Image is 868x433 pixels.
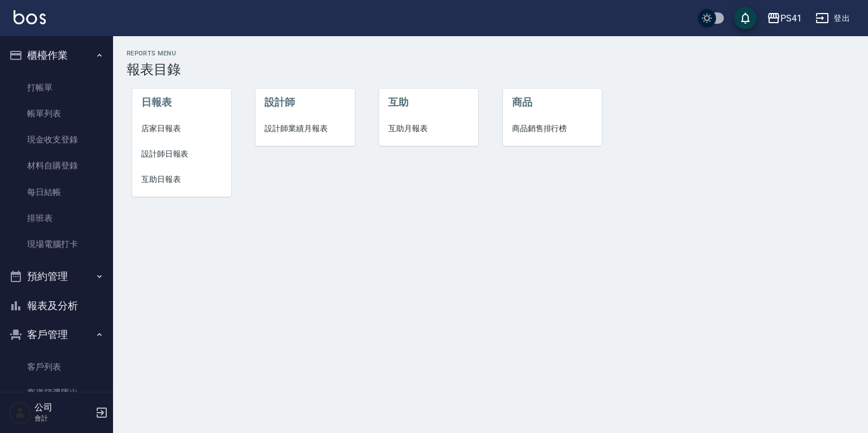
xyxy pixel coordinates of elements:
[141,148,222,160] span: 設計師日報表
[34,402,92,413] h5: 公司
[5,101,108,127] a: 帳單列表
[379,116,478,141] a: 互助月報表
[5,291,108,321] button: 報表及分析
[255,89,354,116] li: 設計師
[9,401,32,424] img: Person
[811,8,854,29] button: 登出
[512,123,593,135] span: 商品銷售排行榜
[255,116,354,141] a: 設計師業績月報表
[14,10,46,24] img: Logo
[132,167,231,192] a: 互助日報表
[734,7,757,29] button: save
[5,320,108,349] button: 客戶管理
[141,174,222,185] span: 互助日報表
[34,413,92,423] p: 會計
[5,231,108,257] a: 現場電腦打卡
[132,89,231,116] li: 日報表
[5,380,108,406] a: 客資篩選匯出
[132,116,231,141] a: 店家日報表
[264,123,345,135] span: 設計師業績月報表
[132,141,231,167] a: 設計師日報表
[503,116,602,141] a: 商品銷售排行榜
[780,11,802,25] div: PS41
[379,89,478,116] li: 互助
[127,62,854,77] h3: 報表目錄
[5,262,108,291] button: 預約管理
[141,123,222,135] span: 店家日報表
[127,50,854,57] h2: Reports Menu
[503,89,602,116] li: 商品
[5,153,108,179] a: 材料自購登錄
[5,354,108,380] a: 客戶列表
[388,123,469,135] span: 互助月報表
[5,179,108,205] a: 每日結帳
[5,41,108,70] button: 櫃檯作業
[5,205,108,231] a: 排班表
[5,75,108,101] a: 打帳單
[762,7,806,30] button: PS41
[5,127,108,153] a: 現金收支登錄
